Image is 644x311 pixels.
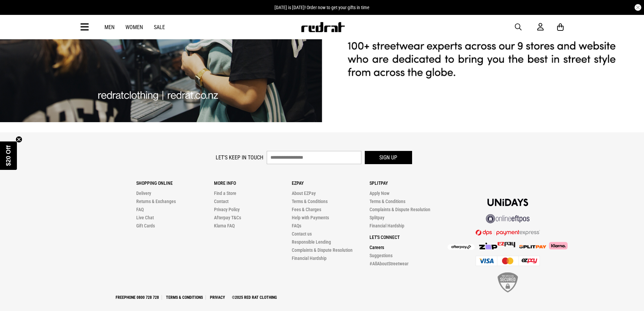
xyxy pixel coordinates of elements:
a: Suggestions [369,253,392,258]
a: Financial Hardship [369,223,404,228]
a: Men [104,24,115,30]
img: DPS [476,229,540,236]
a: Freephone 0800 728 728 [113,295,162,300]
a: Financial Hardship [292,256,327,261]
a: Gift Cards [136,223,155,228]
a: Women [125,24,143,30]
img: Redrat logo [301,22,345,32]
a: Complaints & Dispute Resolution [292,247,353,253]
a: Contact [214,199,229,204]
img: Splitpay [519,245,546,248]
a: Apply Now [369,191,389,196]
label: Let's keep in touch [216,154,263,161]
button: Open LiveChat chat widget [5,3,26,23]
a: Terms & Conditions [163,295,206,300]
img: Klarna [546,242,568,249]
a: About EZPay [292,191,316,196]
a: Contact us [292,231,312,237]
a: Responsible Lending [292,239,331,245]
button: Close teaser [16,136,22,143]
span: [DATE] is [DATE]! Order now to get your gifts in time [275,5,369,10]
a: Privacy [207,295,228,300]
a: Terms & Conditions [369,199,405,204]
img: Splitpay [498,242,515,247]
a: Privacy Policy [214,207,240,212]
p: Splitpay [369,180,447,186]
a: Help with Payments [292,215,329,220]
a: Find a Store [214,191,236,196]
a: Fees & Charges [292,207,321,212]
a: Returns & Exchanges [136,199,176,204]
a: #AllAboutStreetwear [369,261,408,266]
a: ©2025 Red Rat Clothing [229,295,280,300]
img: SSL [498,272,518,292]
img: Cards [476,256,540,266]
p: Let's Connect [369,235,447,240]
p: More Info [214,180,292,186]
a: Delivery [136,191,151,196]
a: Klarna FAQ [214,223,235,228]
p: Shopping Online [136,180,214,186]
a: Careers [369,245,384,250]
img: Zip [479,243,498,249]
a: Terms & Conditions [292,199,328,204]
a: Afterpay T&Cs [214,215,241,220]
a: FAQ [136,207,144,212]
a: FAQs [292,223,301,228]
a: Splitpay [369,215,384,220]
p: Ezpay [292,180,369,186]
a: Complaints & Dispute Resolution [369,207,430,212]
a: Live Chat [136,215,154,220]
button: Sign up [365,151,412,164]
img: Unidays [487,199,528,206]
img: Afterpay [448,244,475,250]
span: $20 Off [5,145,12,166]
a: Sale [154,24,165,30]
img: online eftpos [486,214,530,223]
